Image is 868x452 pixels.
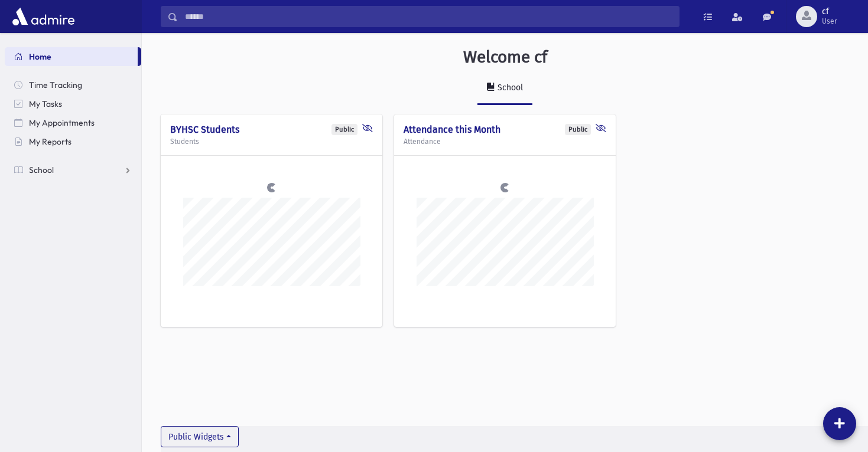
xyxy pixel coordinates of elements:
span: My Reports [29,136,71,147]
a: My Reports [5,132,141,151]
a: My Tasks [5,94,141,113]
div: School [495,83,523,93]
button: Public Widgets [161,426,239,447]
h4: Attendance this Month [404,124,606,135]
span: My Tasks [29,99,62,109]
h3: Welcome cf [463,47,547,67]
span: User [822,17,837,26]
h4: BYHSC Students [170,124,373,135]
span: cf [822,7,837,17]
div: Public [565,124,591,135]
a: Time Tracking [5,76,141,94]
span: Home [29,51,51,62]
span: Time Tracking [29,80,82,90]
img: AdmirePro [9,5,77,28]
input: Search [178,6,679,27]
span: School [29,165,54,175]
a: School [477,72,532,105]
a: Home [5,47,138,66]
a: My Appointments [5,113,141,132]
h5: Students [170,137,373,146]
a: School [5,161,141,179]
div: Public [331,124,357,135]
h5: Attendance [404,137,606,146]
span: My Appointments [29,117,95,128]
